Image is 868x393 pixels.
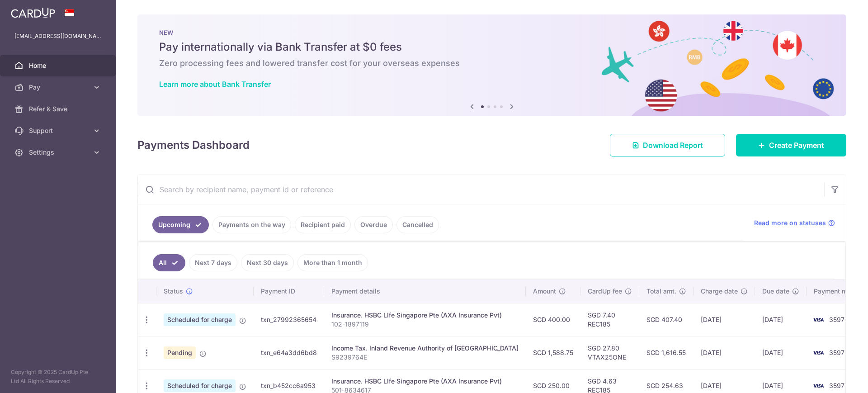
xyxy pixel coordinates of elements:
[137,137,250,153] h4: Payments Dashboard
[754,218,835,227] a: Read more on statuses
[138,175,824,204] input: Search by recipient name, payment id or reference
[153,254,185,271] a: All
[331,311,519,320] div: Insurance. HSBC LIfe Singapore Pte (AXA Insurance Pvt)
[212,216,291,233] a: Payments on the way
[809,347,827,358] img: Bank Card
[29,126,89,135] span: Support
[159,29,825,36] p: NEW
[610,134,725,156] a: Download Report
[580,336,639,369] td: SGD 27.80 VTAX25ONE
[755,336,807,369] td: [DATE]
[254,303,324,336] td: txn_27992365654
[29,148,89,157] span: Settings
[588,287,622,296] span: CardUp fee
[159,80,271,89] a: Learn more about Bank Transfer
[297,254,368,271] a: More than 1 month
[159,58,825,69] h6: Zero processing fees and lowered transfer cost for your overseas expenses
[526,303,580,336] td: SGD 400.00
[331,353,519,362] p: S9239764E
[254,336,324,369] td: txn_e64a3dd6bd8
[762,287,789,296] span: Due date
[241,254,294,271] a: Next 30 days
[331,320,519,329] p: 102-1897119
[639,336,693,369] td: SGD 1,616.55
[189,254,237,271] a: Next 7 days
[639,303,693,336] td: SGD 407.40
[526,336,580,369] td: SGD 1,588.75
[29,83,89,92] span: Pay
[829,349,844,356] span: 3597
[11,7,55,18] img: CardUp
[164,379,236,392] span: Scheduled for charge
[755,303,807,336] td: [DATE]
[137,14,846,116] img: Bank transfer banner
[354,216,393,233] a: Overdue
[754,218,826,227] span: Read more on statuses
[29,104,89,114] span: Refer & Save
[164,346,196,359] span: Pending
[295,216,351,233] a: Recipient paid
[152,216,209,233] a: Upcoming
[324,279,526,303] th: Payment details
[693,336,755,369] td: [DATE]
[254,279,324,303] th: Payment ID
[810,366,859,388] iframe: Opens a widget where you can find more information
[159,40,825,54] h5: Pay internationally via Bank Transfer at $0 fees
[331,377,519,386] div: Insurance. HSBC LIfe Singapore Pte (AXA Insurance Pvt)
[14,32,101,41] p: [EMAIL_ADDRESS][DOMAIN_NAME]
[331,344,519,353] div: Income Tax. Inland Revenue Authority of [GEOGRAPHIC_DATA]
[693,303,755,336] td: [DATE]
[829,316,844,323] span: 3597
[646,287,676,296] span: Total amt.
[701,287,738,296] span: Charge date
[29,61,89,70] span: Home
[736,134,846,156] a: Create Payment
[580,303,639,336] td: SGD 7.40 REC185
[533,287,556,296] span: Amount
[809,380,827,391] img: Bank Card
[396,216,439,233] a: Cancelled
[769,140,824,151] span: Create Payment
[643,140,703,151] span: Download Report
[164,287,183,296] span: Status
[164,313,236,326] span: Scheduled for charge
[809,314,827,325] img: Bank Card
